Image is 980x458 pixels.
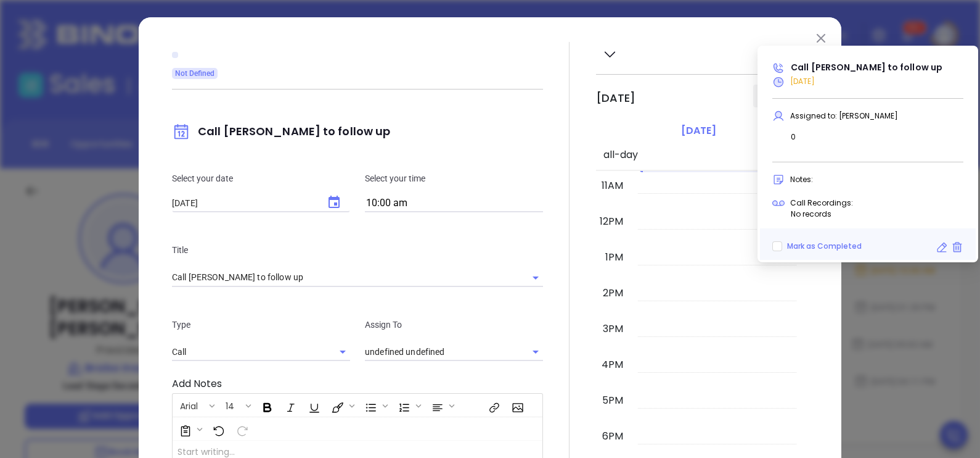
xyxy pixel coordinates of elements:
img: close modal [817,34,825,43]
span: Call [PERSON_NAME] to follow up [172,123,390,139]
span: Arial [174,400,204,409]
span: Bold [255,395,277,416]
span: Call [PERSON_NAME] to follow up [791,61,942,73]
button: Previous day [753,85,781,107]
span: Fill color or set the text color [325,395,357,416]
div: 11am [599,178,626,193]
span: all-day [601,148,638,162]
span: Insert Image [505,395,528,416]
span: Call Recordings: [790,198,853,208]
button: Open [527,343,544,360]
button: Arial [174,395,207,416]
button: Open [334,343,351,360]
p: Title [172,243,543,257]
span: Redo [230,418,252,439]
p: Assign To [365,318,543,331]
div: 2pm [600,286,626,301]
div: 4pm [599,357,626,372]
span: Font family [173,395,218,416]
span: Mark as Completed [787,241,862,251]
p: Select your date [172,172,350,185]
p: Add Notes [172,377,543,391]
span: Surveys [173,418,205,439]
h2: [DATE] [596,91,635,105]
div: 6pm [600,429,626,444]
span: Assigned to: [PERSON_NAME] [790,110,898,121]
span: Not Defined [175,67,214,80]
div: 12pm [597,214,626,229]
span: 14 [219,400,240,409]
span: Underline [302,395,324,416]
span: [DATE] [790,76,815,86]
button: 14 [219,395,243,416]
span: Insert link [482,395,504,416]
p: Type [172,318,350,331]
span: Insert Ordered List [392,395,424,416]
p: 0 [791,132,963,142]
span: Italic [279,395,301,416]
span: Font size [219,395,254,416]
button: Open [527,269,544,286]
p: Select your time [365,172,543,185]
span: Undo [206,418,229,439]
a: [DATE] [679,122,719,139]
div: 1pm [603,250,626,265]
div: 5pm [600,393,626,408]
div: 3pm [600,322,626,336]
button: Choose date, selected date is Oct 1, 2025 [319,188,349,217]
span: Insert Unordered List [359,395,391,416]
span: Notes: [790,174,813,185]
span: Align [425,395,457,416]
input: MM/DD/YYYY [172,198,314,209]
p: No records [791,209,963,219]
